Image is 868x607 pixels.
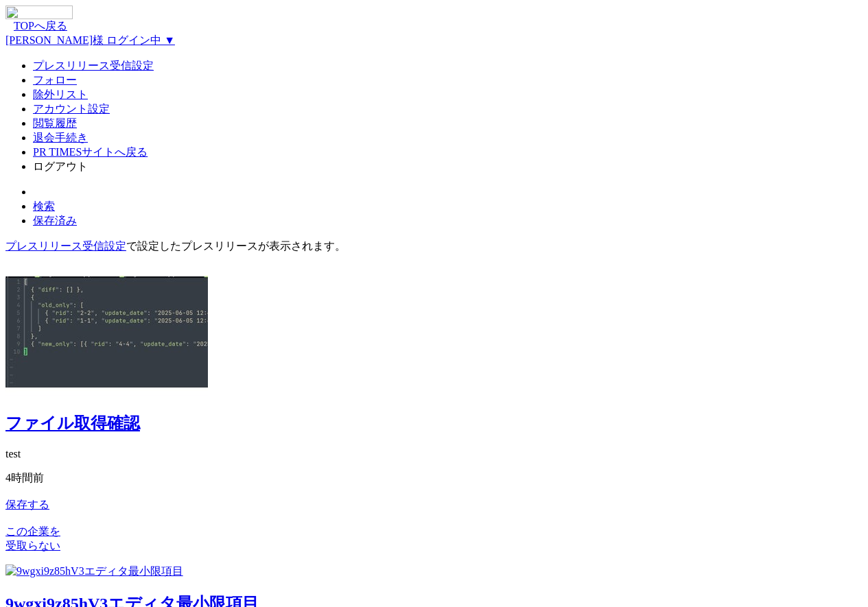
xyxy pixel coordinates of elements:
[33,132,88,143] a: 退会手続き
[5,564,183,579] img: 9wgxi9z85hV3エディタ最小限項目
[33,103,110,115] a: アカウント設定
[33,117,77,129] a: 閲覧履歴
[33,146,148,158] a: PR TIMESサイトへ戻る
[33,215,77,226] a: 保存済み
[5,34,175,46] a: [PERSON_NAME]様 ログイン中 ▼
[33,186,55,198] a: 最新
[5,239,863,254] div: で設定したプレスリリースが表示されます。
[5,472,44,484] time: 4時間前
[5,5,73,19] img: logo.png
[5,240,126,252] a: プレスリリース受信設定
[5,414,140,432] a: ファイル取得確認
[5,499,49,510] a: 保存する
[33,74,77,86] a: フォロー
[5,21,14,29] img: arrow.png
[5,265,208,398] img: ファイル取得確認
[5,34,93,46] span: [PERSON_NAME]
[33,200,55,212] a: 検索
[5,525,60,551] a: この企業を受取らない
[33,88,88,100] a: 除外リスト
[5,448,863,460] p: test
[33,60,154,71] a: プレスリリース受信設定
[5,20,67,32] a: TOPへ戻る
[33,160,88,172] a: ログアウト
